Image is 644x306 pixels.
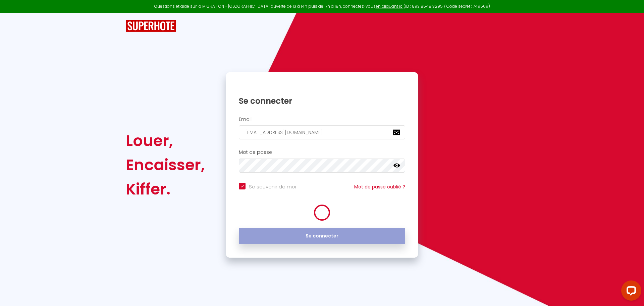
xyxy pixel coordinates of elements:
[126,177,205,201] div: Kiffer.
[126,129,205,153] div: Louer,
[239,125,405,139] input: Ton Email
[126,20,176,32] img: SuperHote logo
[239,228,405,245] button: Se connecter
[616,278,644,306] iframe: LiveChat chat widget
[239,149,405,155] h2: Mot de passe
[354,183,405,190] a: Mot de passe oublié ?
[239,96,405,106] h1: Se connecter
[239,117,405,122] h2: Email
[126,153,205,177] div: Encaisser,
[376,3,404,9] a: en cliquant ici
